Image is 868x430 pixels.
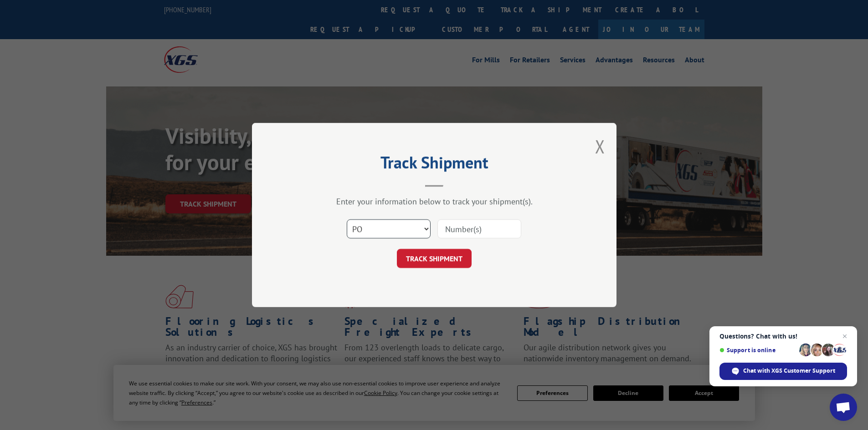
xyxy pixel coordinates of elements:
[839,331,850,342] span: Close chat
[298,156,571,173] h2: Track Shipment
[397,249,472,268] button: TRACK SHIPMENT
[830,394,857,421] div: Open chat
[298,196,571,207] div: Enter your information below to track your shipment(s).
[719,347,796,354] span: Support is online
[437,219,521,238] input: Number(s)
[719,333,847,340] span: Questions? Chat with us!
[743,367,835,375] span: Chat with XGS Customer Support
[719,363,847,380] div: Chat with XGS Customer Support
[595,134,605,158] button: Close modal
